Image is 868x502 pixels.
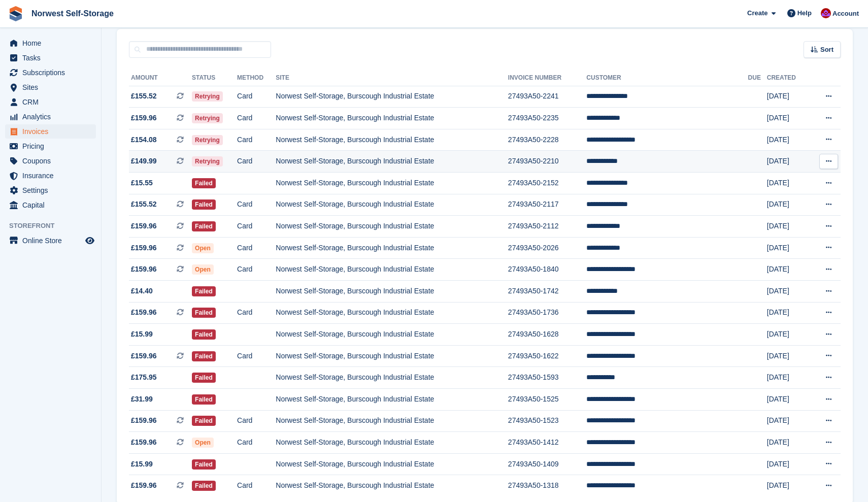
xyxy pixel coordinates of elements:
span: Online Store [22,233,83,248]
td: Norwest Self-Storage, Burscough Industrial Estate [276,453,508,475]
td: [DATE] [767,129,810,151]
span: Open [192,243,214,253]
td: 27493A50-1736 [508,302,586,324]
td: 27493A50-1412 [508,432,586,454]
td: 27493A50-2112 [508,216,586,238]
td: 27493A50-2210 [508,151,586,173]
span: Capital [22,198,83,212]
td: [DATE] [767,432,810,454]
span: Failed [192,178,216,188]
span: Account [832,9,859,19]
span: £159.96 [131,415,157,426]
span: Help [797,8,812,18]
span: Pricing [22,139,83,153]
span: £175.95 [131,372,157,383]
td: 27493A50-1409 [508,453,586,475]
td: Card [237,237,276,259]
a: menu [5,80,96,94]
td: Norwest Self-Storage, Burscough Industrial Estate [276,216,508,238]
td: Norwest Self-Storage, Burscough Industrial Estate [276,367,508,389]
th: Invoice Number [508,70,586,86]
a: menu [5,169,96,183]
td: [DATE] [767,281,810,303]
span: Retrying [192,156,223,166]
span: £31.99 [131,394,153,405]
a: menu [5,198,96,212]
td: Card [237,151,276,173]
td: Card [237,259,276,281]
td: 27493A50-1525 [508,389,586,411]
span: Tasks [22,51,83,65]
td: [DATE] [767,345,810,367]
span: £159.96 [131,221,157,231]
td: Card [237,108,276,129]
a: menu [5,65,96,80]
td: Norwest Self-Storage, Burscough Industrial Estate [276,173,508,194]
td: Norwest Self-Storage, Burscough Industrial Estate [276,389,508,411]
td: Norwest Self-Storage, Burscough Industrial Estate [276,302,508,324]
td: [DATE] [767,324,810,346]
span: Failed [192,199,216,210]
a: menu [5,183,96,197]
span: Failed [192,329,216,340]
td: Norwest Self-Storage, Burscough Industrial Estate [276,151,508,173]
td: Card [237,129,276,151]
span: £155.52 [131,199,157,210]
td: 27493A50-2235 [508,108,586,129]
span: CRM [22,95,83,109]
td: [DATE] [767,475,810,496]
a: menu [5,110,96,124]
a: menu [5,139,96,153]
a: menu [5,95,96,109]
th: Site [276,70,508,86]
span: Subscriptions [22,65,83,80]
td: Norwest Self-Storage, Burscough Industrial Estate [276,259,508,281]
span: Coupons [22,154,83,168]
span: £159.96 [131,264,157,275]
span: Failed [192,286,216,296]
td: Norwest Self-Storage, Burscough Industrial Estate [276,129,508,151]
span: Retrying [192,91,223,102]
td: Norwest Self-Storage, Burscough Industrial Estate [276,194,508,216]
td: Norwest Self-Storage, Burscough Industrial Estate [276,410,508,432]
th: Created [767,70,810,86]
span: Failed [192,221,216,231]
span: £159.96 [131,113,157,123]
td: [DATE] [767,410,810,432]
span: Insurance [22,169,83,183]
span: £155.52 [131,91,157,102]
td: Norwest Self-Storage, Burscough Industrial Estate [276,324,508,346]
a: menu [5,154,96,168]
img: Daniel Grensinger [821,8,831,18]
span: £149.99 [131,156,157,166]
span: Retrying [192,135,223,145]
img: stora-icon-8386f47178a22dfd0bd8f6a31ec36ba5ce8667c1dd55bd0f319d3a0aa187defe.svg [8,6,23,21]
span: Analytics [22,110,83,124]
span: £159.96 [131,480,157,491]
span: £159.96 [131,243,157,253]
th: Due [748,70,767,86]
th: Method [237,70,276,86]
span: Failed [192,351,216,361]
span: Failed [192,308,216,318]
td: Norwest Self-Storage, Burscough Industrial Estate [276,281,508,303]
th: Amount [129,70,192,86]
span: £159.96 [131,351,157,361]
span: Failed [192,416,216,426]
span: Settings [22,183,83,197]
td: Norwest Self-Storage, Burscough Industrial Estate [276,86,508,108]
td: 27493A50-1742 [508,281,586,303]
td: Norwest Self-Storage, Burscough Industrial Estate [276,475,508,496]
td: 27493A50-1840 [508,259,586,281]
span: Failed [192,373,216,383]
td: [DATE] [767,194,810,216]
a: Preview store [84,235,96,247]
td: 27493A50-2241 [508,86,586,108]
td: 27493A50-1318 [508,475,586,496]
td: Card [237,475,276,496]
a: menu [5,233,96,248]
td: Card [237,410,276,432]
span: Create [747,8,767,18]
td: Card [237,86,276,108]
td: [DATE] [767,367,810,389]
